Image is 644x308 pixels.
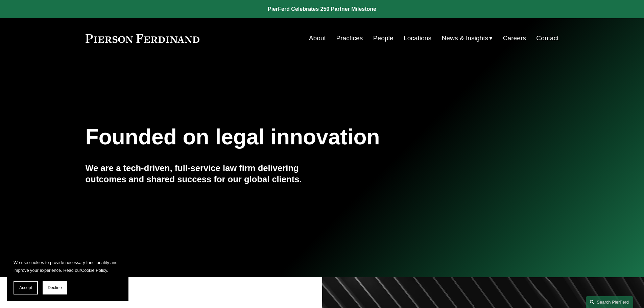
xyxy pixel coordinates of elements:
[442,32,493,45] a: folder dropdown
[503,32,526,45] a: Careers
[536,32,558,45] a: Contact
[404,32,431,45] a: Locations
[14,259,122,274] p: We use cookies to provide necessary functionality and improve your experience. Read our .
[86,163,322,185] h4: We are a tech-driven, full-service law firm delivering outcomes and shared success for our global...
[86,125,480,149] h1: Founded on legal innovation
[442,32,488,44] span: News & Insights
[19,285,32,290] span: Accept
[14,281,38,294] button: Accept
[43,281,67,294] button: Decline
[373,32,393,45] a: People
[336,32,363,45] a: Practices
[7,252,128,301] section: Cookie banner
[81,268,107,273] a: Cookie Policy
[309,32,326,45] a: About
[586,296,633,308] a: Search this site
[48,285,62,290] span: Decline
